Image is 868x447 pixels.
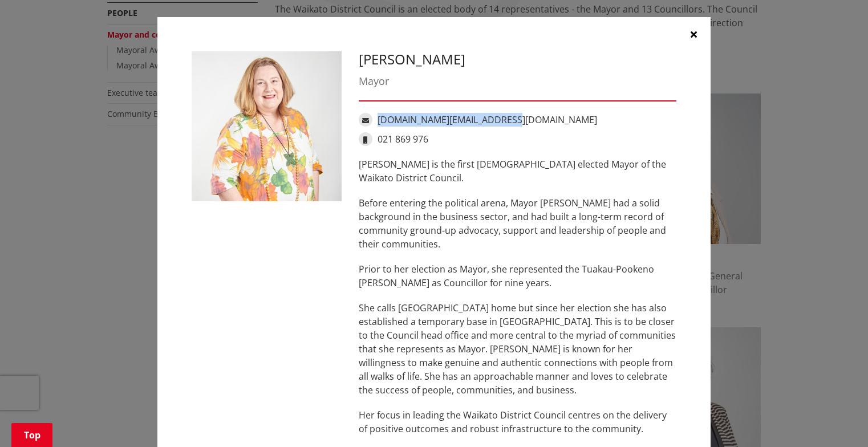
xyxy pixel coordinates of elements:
p: Before entering the political arena, Mayor [PERSON_NAME] had a solid background in the business s... [359,196,676,251]
div: Mayor [359,74,676,89]
p: [PERSON_NAME] is the first [DEMOGRAPHIC_DATA] elected Mayor of the Waikato District Council. [359,157,676,185]
a: [DOMAIN_NAME][EMAIL_ADDRESS][DOMAIN_NAME] [378,113,597,126]
p: She calls [GEOGRAPHIC_DATA] home but since her election she has also established a temporary base... [359,301,676,397]
a: Top [11,423,52,447]
p: Her focus in leading the Waikato District Council centres on the delivery of positive outcomes an... [359,408,676,436]
h3: [PERSON_NAME] [359,51,676,68]
img: Jacqui Church [192,51,342,201]
p: Prior to her election as Mayor, she represented the Tuakau-Pookeno [PERSON_NAME] as Councillor fo... [359,262,676,290]
a: 021 869 976 [378,133,428,145]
